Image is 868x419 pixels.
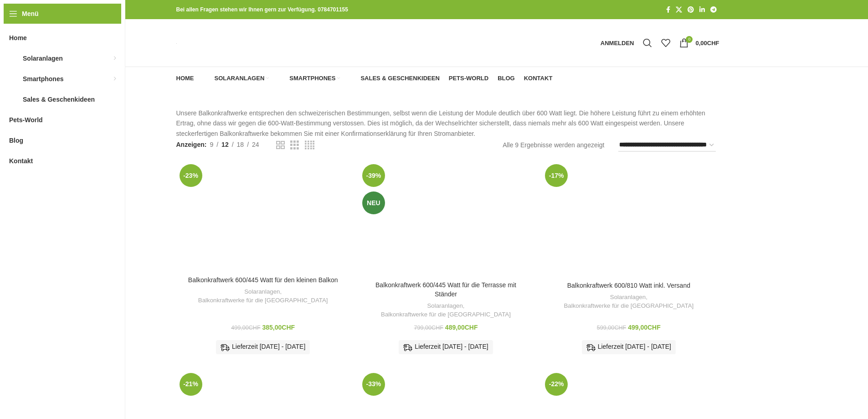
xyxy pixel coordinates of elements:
div: , [181,288,345,305]
a: Balkonkraftwerk 600/445 Watt für den kleinen Balkon [176,161,350,272]
img: Smartphones [278,74,286,83]
a: Home [176,69,194,88]
span: Anmelden [601,40,634,46]
div: Hauptnavigation [172,69,557,88]
img: Sales & Geschenkideen [9,95,18,104]
a: X Social Link [673,4,685,16]
a: Balkonkraftwerk 600/445 Watt für die Terrasse mit Ständer [359,161,533,277]
a: Pets-World [449,69,488,88]
bdi: 599,00 [597,325,626,331]
select: Shop-Reihenfolge [618,139,716,152]
a: 24 [249,140,262,150]
a: Anmelden [596,34,639,52]
a: Balkonkraftwerk 600/445 Watt für den kleinen Balkon [188,276,338,284]
span: Anzeigen [176,140,207,150]
span: CHF [465,324,478,331]
a: Sales & Geschenkideen [349,69,439,88]
span: Home [9,30,27,46]
bdi: 0,00 [695,40,719,47]
img: Solaranlagen [203,74,211,83]
a: Balkonkraftwerke für die [GEOGRAPHIC_DATA] [381,310,511,319]
span: CHF [647,324,661,331]
a: Facebook Social Link [663,4,673,16]
a: Rasteransicht 2 [276,140,285,151]
bdi: 499,00 [231,325,260,331]
a: 9 [206,140,216,150]
a: Telegram Social Link [708,4,719,16]
a: LinkedIn Social Link [697,4,708,16]
a: Balkonkraftwerk 600/445 Watt für die Terrasse mit Ständer [375,281,516,298]
span: Kontakt [524,75,553,82]
span: Blog [9,132,23,149]
bdi: 489,00 [445,324,478,331]
a: Balkonkraftwerke für die [GEOGRAPHIC_DATA] [564,302,693,310]
span: Kontakt [9,153,33,169]
a: Rasteransicht 3 [290,140,299,151]
span: -17% [545,164,568,187]
span: -22% [545,373,568,396]
span: 18 [237,141,244,148]
a: Smartphones [278,69,340,88]
span: Solaranlagen [215,75,265,82]
a: 18 [234,140,247,150]
a: Kontakt [524,69,553,88]
span: 0 [686,36,693,43]
span: Menü [22,9,39,19]
bdi: 385,00 [262,324,295,331]
bdi: 799,00 [414,325,443,331]
a: Balkonkraftwerke für die [GEOGRAPHIC_DATA] [198,296,328,305]
span: 9 [210,141,213,148]
span: Smartphones [23,71,63,87]
span: Neu [362,191,385,214]
span: -33% [362,373,385,396]
a: Logo der Website [176,39,177,47]
img: Tiptop24 Nachhaltige & Faire Produkte [176,41,177,46]
a: Pinterest Social Link [685,4,697,16]
span: Blog [498,75,515,82]
div: Lieferzeit [DATE] - [DATE] [216,340,310,354]
a: Solaranlagen [203,69,269,88]
span: 12 [221,141,229,148]
div: Meine Wunschliste [657,34,675,52]
a: Solaranlagen [244,288,280,296]
strong: Bei allen Fragen stehen wir Ihnen gern zur Verfügung. 0784701155 [176,6,348,13]
img: Sales & Geschenkideen [349,74,357,83]
span: -39% [362,164,385,187]
a: 12 [218,140,232,150]
bdi: 499,00 [628,324,661,331]
a: Balkonkraftwerk 600/810 Watt inkl. Versand [542,161,715,277]
a: Rasteransicht 4 [305,140,314,151]
img: Solaranlagen [9,54,18,63]
div: , [546,293,711,310]
span: Sales & Geschenkideen [23,91,95,108]
a: Blog [498,69,515,88]
span: Solaranlagen [23,50,63,67]
a: Solaranlagen [427,302,462,310]
span: Home [176,75,194,82]
span: Smartphones [289,75,335,82]
span: Sales & Geschenkideen [360,75,439,82]
a: Solaranlagen [610,293,646,302]
p: Unsere Balkonkraftwerke entsprechen den schweizerischen Bestimmungen, selbst wenn die Leistung de... [176,108,719,139]
span: -23% [180,164,202,187]
a: Balkonkraftwerk 600/810 Watt inkl. Versand [567,282,690,289]
span: CHF [249,325,261,331]
span: Pets-World [449,75,488,82]
a: 0 0,00CHF [675,34,724,52]
span: CHF [282,324,295,331]
span: 24 [252,141,259,148]
p: Alle 9 Ergebnisse werden angezeigt [503,140,604,150]
span: Pets-World [9,112,43,128]
a: Suche [638,34,657,52]
div: , [364,302,528,319]
div: Lieferzeit [DATE] - [DATE] [399,340,493,354]
span: CHF [707,40,719,47]
div: Lieferzeit [DATE] - [DATE] [582,340,676,354]
span: CHF [431,325,443,331]
img: Smartphones [9,74,18,83]
span: -21% [180,373,202,396]
span: CHF [614,325,626,331]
